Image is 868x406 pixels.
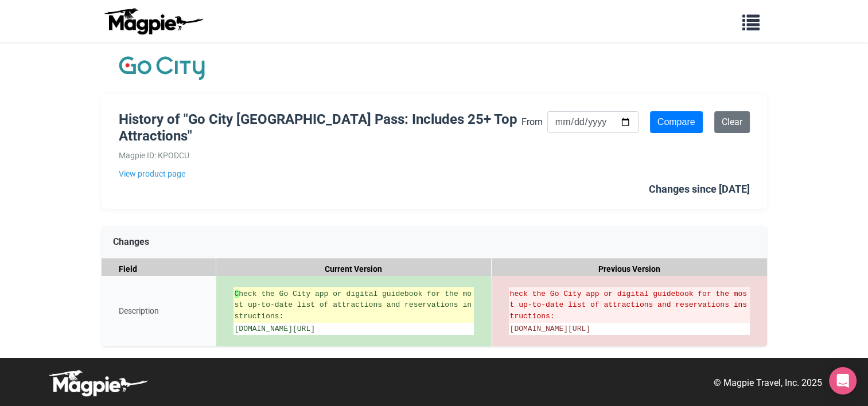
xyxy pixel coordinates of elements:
img: logo-white-d94fa1abed81b67a048b3d0f0ab5b955.png [46,369,149,397]
ins: heck the Go City app or digital guidebook for the most up-to-date list of attractions and reserva... [235,288,473,322]
div: Description [102,276,216,346]
div: Changes since [DATE] [649,181,750,198]
input: Compare [650,111,703,133]
div: Previous Version [492,259,767,280]
div: Changes [102,226,767,259]
img: Company Logo [119,54,205,83]
a: View product page [119,167,521,180]
p: © Magpie Travel, Inc. 2025 [714,376,822,391]
div: Current Version [216,259,492,280]
span: [DOMAIN_NAME][URL] [510,325,590,333]
label: From [521,115,543,130]
div: Magpie ID: KPODCU [119,149,521,162]
img: logo-ab69f6fb50320c5b225c76a69d11143b.png [102,7,205,35]
div: Field [102,259,216,280]
a: Clear [714,111,750,133]
h1: History of "Go City [GEOGRAPHIC_DATA] Pass: Includes 25+ Top Attractions" [119,111,521,145]
del: heck the Go City app or digital guidebook for the most up-to-date list of attractions and reserva... [510,288,749,322]
div: Open Intercom Messenger [829,367,857,395]
span: [DOMAIN_NAME][URL] [235,325,315,333]
strong: C [235,290,239,298]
